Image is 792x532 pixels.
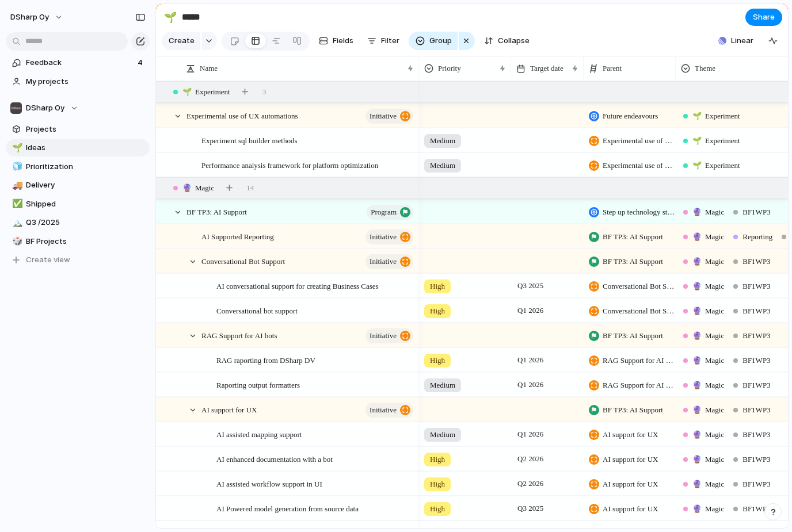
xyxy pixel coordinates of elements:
[745,9,782,26] button: Share
[6,158,150,175] a: 🧊Prioritization
[742,330,770,342] span: BF1WP3
[6,99,150,117] button: DSharp Oy
[6,214,150,231] a: 🏔️Q3 /2025
[182,182,214,194] span: Magic
[692,504,702,513] span: 🔮
[742,479,770,490] span: BF1WP3
[12,179,20,192] div: 🚚
[216,304,298,317] span: Conversational bot support
[365,109,413,124] button: initiative
[6,121,150,138] a: Projects
[370,254,397,270] span: initiative
[692,231,724,243] span: Magic
[200,63,218,74] span: Name
[603,380,675,391] span: RAG Support for AI bots
[742,503,770,515] span: BF1WP3
[515,477,546,491] span: Q2 2026
[429,35,452,47] span: Group
[692,503,724,515] span: Magic
[692,206,724,218] span: Magic
[381,35,399,47] span: Filter
[430,454,445,465] span: High
[515,304,546,317] span: Q1 2026
[692,112,702,120] span: 🌱
[603,281,675,292] span: Conversational Bot Support
[333,35,353,47] span: Fields
[216,502,359,515] span: AI Powered model generation from source data
[409,32,458,50] button: Group
[603,160,675,171] span: Experimental use of UX automations
[201,403,257,416] span: AI support for UX
[164,9,177,25] div: 🌱
[370,108,397,124] span: initiative
[603,256,663,267] span: BF TP3: AI Support
[138,57,145,68] span: 4
[370,328,397,344] span: initiative
[10,198,22,210] button: ✅
[603,305,675,317] span: Conversational Bot Support
[692,356,702,365] span: 🔮
[603,404,663,416] span: BF TP3: AI Support
[742,256,770,267] span: BF1WP3
[742,206,770,218] span: BF1WP3
[692,256,724,267] span: Magic
[365,254,413,269] button: initiative
[692,454,724,465] span: Magic
[182,86,230,98] span: Experiment
[162,32,200,50] button: Create
[430,160,455,171] span: Medium
[6,196,150,213] a: ✅Shipped
[201,254,285,267] span: Conversational Bot Support
[498,35,530,47] span: Collapse
[216,477,322,490] span: AI assisted workflow support in UI
[26,102,64,114] span: DSharp Oy
[695,63,715,74] span: Theme
[692,381,702,389] span: 🔮
[216,279,379,292] span: AI conversational support for creating Business Cases
[6,73,150,90] a: My projects
[603,479,658,490] span: AI support for UX
[692,160,740,171] span: Experiment
[742,404,770,416] span: BF1WP3
[430,503,445,515] span: High
[603,330,663,342] span: BF TP3: AI Support
[603,454,658,465] span: AI support for UX
[603,206,675,218] span: Step up technology stack (BF)
[26,57,134,68] span: Feedback
[367,205,413,220] button: program
[430,380,455,391] span: Medium
[10,161,22,173] button: 🧊
[742,355,770,366] span: BF1WP3
[692,331,702,340] span: 🔮
[201,229,274,243] span: AI Supported Reporting
[6,177,150,194] a: 🚚Delivery
[603,110,658,122] span: Future endeavours
[10,142,22,154] button: 🌱
[692,232,702,241] span: 🔮
[161,8,180,26] button: 🌱
[10,179,22,191] button: 🚚
[692,330,724,342] span: Magic
[692,429,724,441] span: Magic
[370,229,397,245] span: initiative
[262,86,266,98] span: 3
[365,229,413,244] button: initiative
[479,32,534,50] button: Collapse
[6,139,150,156] div: 🌱Ideas
[216,452,333,465] span: AI enhanced documentation with a bot
[246,182,254,194] span: 14
[26,236,146,247] span: BF Projects
[692,161,702,170] span: 🌱
[370,402,397,418] span: initiative
[515,502,546,515] span: Q3 2025
[371,204,397,220] span: program
[692,282,702,290] span: 🔮
[692,479,724,490] span: Magic
[430,305,445,317] span: High
[26,161,146,173] span: Prioritization
[6,233,150,250] div: 🎲BF Projects
[692,405,702,414] span: 🔮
